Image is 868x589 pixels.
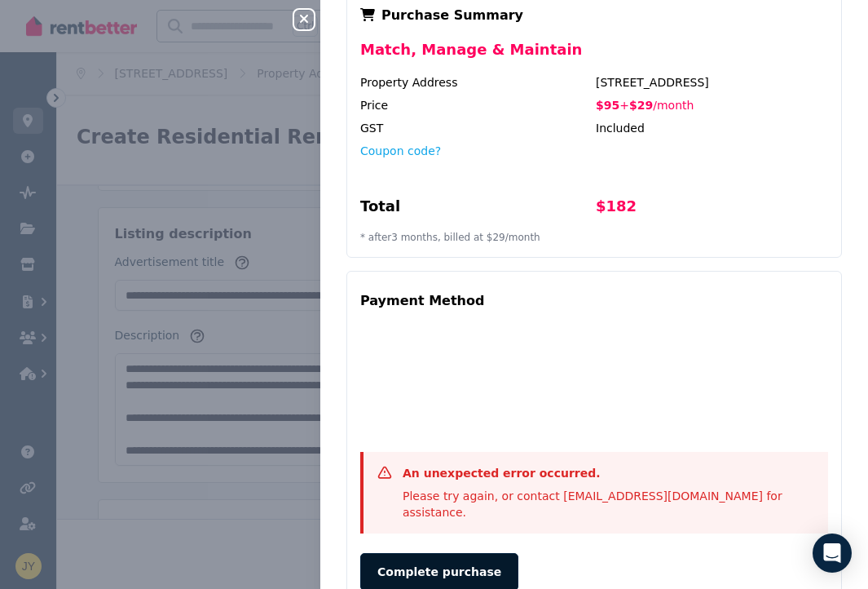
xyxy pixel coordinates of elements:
[360,231,828,244] p: * after 3 month s, billed at $29 / month
[360,195,593,224] div: Total
[360,38,828,74] div: Match, Manage & Maintain
[596,99,619,112] span: $95
[629,99,653,112] span: $29
[619,99,629,112] span: +
[813,534,852,573] div: Open Intercom Messenger
[360,285,484,317] div: Payment Method
[360,97,593,113] div: Price
[360,143,441,159] button: Coupon code?
[403,488,815,520] div: Please try again, or contact [EMAIL_ADDRESS][DOMAIN_NAME] for assistance.
[653,99,694,112] span: / month
[360,6,828,25] div: Purchase Summary
[596,74,828,91] div: [STREET_ADDRESS]
[357,321,831,442] iframe: 安全支付输入框
[360,74,593,91] div: Property Address
[360,120,593,136] div: GST
[596,120,828,136] div: Included
[596,195,828,224] div: $182
[403,465,815,481] h3: An unexpected error occurred.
